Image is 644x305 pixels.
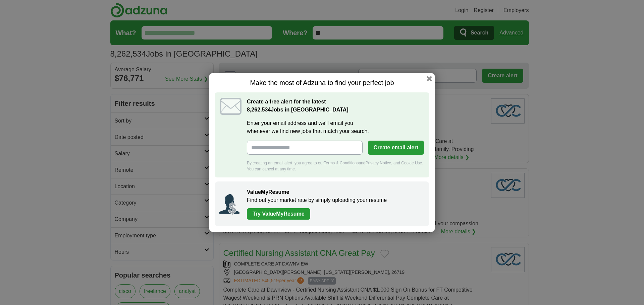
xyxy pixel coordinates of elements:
[324,161,359,165] a: Terms & Conditions
[220,98,241,115] img: icon_email.svg
[366,161,391,165] a: Privacy Notice
[247,160,424,172] div: By creating an email alert, you agree to our and , and Cookie Use. You can cancel at any time.
[247,196,423,204] p: Find out your market rate by simply uploading your resume
[247,119,424,135] label: Enter your email address and we'll email you whenever we find new jobs that match your search.
[247,208,310,220] a: Try ValueMyResume
[247,107,348,112] strong: Jobs in [GEOGRAPHIC_DATA]
[368,141,424,155] button: Create email alert
[215,79,429,87] h1: Make the most of Adzuna to find your perfect job
[247,188,423,196] h2: ValueMyResume
[247,98,424,114] h2: Create a free alert for the latest
[247,106,271,114] span: 8,262,534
